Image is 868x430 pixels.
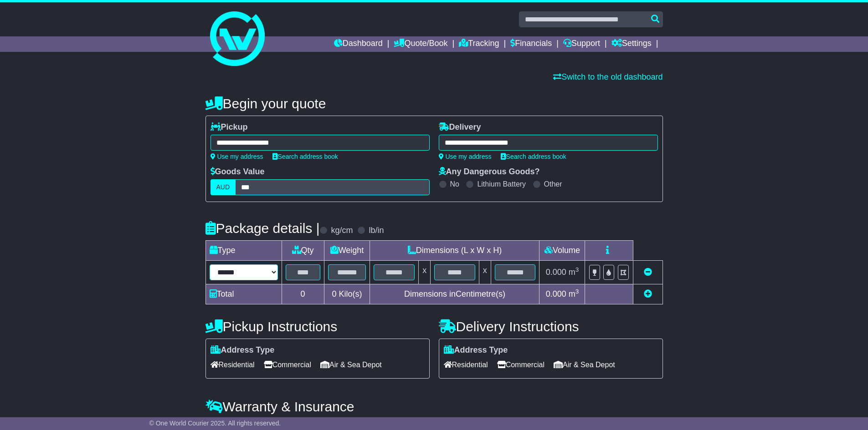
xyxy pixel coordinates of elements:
label: Address Type [444,345,508,355]
label: No [450,180,459,188]
h4: Begin your quote [205,96,663,111]
a: Search address book [501,153,566,160]
label: kg/cm [331,226,353,236]
label: AUD [211,179,236,195]
h4: Pickup Instructions [205,319,430,334]
a: Search address book [272,153,338,160]
span: m [569,268,579,277]
span: © One World Courier 2025. All rights reserved. [149,420,281,427]
a: Use my address [211,153,263,160]
span: Residential [211,358,255,372]
label: Delivery [439,122,481,132]
a: Dashboard [334,36,383,52]
h4: Delivery Instructions [439,319,663,334]
td: Dimensions in Centimetre(s) [370,284,539,304]
span: Commercial [497,358,544,372]
a: Add new item [644,289,652,298]
span: Air & Sea Depot [554,358,615,372]
a: Settings [611,36,652,52]
span: 0.000 [546,268,566,277]
span: m [569,289,579,298]
a: Switch to the old dashboard [553,72,663,81]
td: Qty [282,241,324,261]
sup: 3 [575,288,579,295]
td: Type [205,241,282,261]
span: Air & Sea Depot [320,358,382,372]
td: Weight [324,241,370,261]
td: x [479,261,491,284]
span: Residential [444,358,488,372]
label: Any Dangerous Goods? [439,167,540,177]
span: 0.000 [546,289,566,298]
h4: Warranty & Insurance [205,399,663,414]
label: Other [544,180,562,188]
label: Address Type [211,345,275,355]
td: x [419,261,431,284]
h4: Package details | [205,221,320,236]
span: Commercial [264,358,311,372]
a: Support [563,36,600,52]
label: Goods Value [211,167,265,177]
a: Tracking [459,36,499,52]
label: Pickup [211,122,248,132]
td: Total [205,284,282,304]
label: lb/in [369,226,384,236]
span: 0 [332,289,336,298]
td: Kilo(s) [324,284,370,304]
a: Financials [510,36,552,52]
td: Dimensions (L x W x H) [370,241,539,261]
a: Remove this item [644,268,652,277]
label: Lithium Battery [477,180,526,188]
td: Volume [539,241,585,261]
sup: 3 [575,266,579,273]
a: Quote/Book [394,36,447,52]
a: Use my address [439,153,492,160]
td: 0 [282,284,324,304]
